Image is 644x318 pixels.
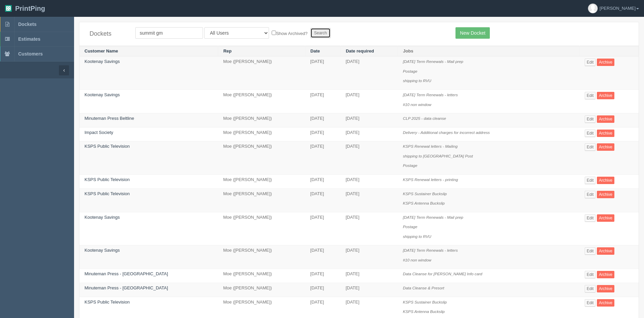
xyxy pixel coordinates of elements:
a: Minuteman Press Beltline [84,116,134,121]
td: Moe ([PERSON_NAME]) [218,141,305,175]
td: [DATE] [305,245,341,269]
a: Rep [223,48,232,54]
td: [DATE] [341,113,398,128]
i: KSPS Sustainer Buckslip [403,300,447,304]
a: KSPS Public Television [84,299,130,305]
td: Moe ([PERSON_NAME]) [218,283,305,297]
td: [DATE] [341,90,398,113]
input: Show Archived? [272,31,276,35]
td: Moe ([PERSON_NAME]) [218,90,305,113]
a: Archive [597,59,614,66]
a: Edit [585,92,596,99]
td: [DATE] [341,174,398,188]
td: Moe ([PERSON_NAME]) [218,269,305,283]
td: [DATE] [305,90,341,113]
a: Edit [585,143,596,151]
td: Moe ([PERSON_NAME]) [218,57,305,90]
td: [DATE] [341,57,398,90]
i: [DATE] Term Renewals - Mail prep [403,215,463,219]
td: [DATE] [341,269,398,283]
a: Edit [585,214,596,222]
i: shipping to [GEOGRAPHIC_DATA] Post [403,154,473,158]
i: Data Cleanse for [PERSON_NAME] Info card [403,272,482,276]
i: KSPS Sustainer Buckslip [403,191,447,196]
i: [DATE] Term Renewals - letters [403,93,458,97]
td: [DATE] [305,127,341,141]
a: Archive [597,285,614,292]
span: Estimates [18,36,40,42]
td: [DATE] [341,212,398,245]
a: Edit [585,271,596,278]
i: Postage [403,163,417,168]
a: Kootenay Savings [84,215,120,220]
a: KSPS Public Television [84,144,130,149]
a: Edit [585,115,596,123]
td: [DATE] [305,269,341,283]
a: Kootenay Savings [84,92,120,97]
i: KSPS Antenna Buckslip [403,201,445,205]
i: Delivery - Additional charges for incorrect address [403,130,490,135]
a: Edit [585,177,596,184]
a: Kootenay Savings [84,59,120,64]
a: Customer Name [84,48,118,54]
td: Moe ([PERSON_NAME]) [218,212,305,245]
a: Archive [597,115,614,123]
a: Minuteman Press - [GEOGRAPHIC_DATA] [84,285,168,290]
td: Moe ([PERSON_NAME]) [218,188,305,212]
td: [DATE] [341,245,398,269]
img: avatar_default-7531ab5dedf162e01f1e0bb0964e6a185e93c5c22dfe317fb01d7f8cd2b1632c.jpg [588,4,598,13]
img: logo-3e63b451c926e2ac314895c53de4908e5d424f24456219fb08d385ab2e579770.png [5,5,12,12]
td: [DATE] [341,127,398,141]
i: shipping to RVU [403,78,431,83]
span: Dockets [18,22,36,27]
a: Kootenay Savings [84,248,120,253]
i: CLP 2025 - data cleanse [403,116,446,120]
a: Date [310,48,320,54]
td: Moe ([PERSON_NAME]) [218,174,305,188]
a: Edit [585,59,596,66]
i: [DATE] Term Renewals - letters [403,248,458,252]
td: [DATE] [341,141,398,175]
a: Archive [597,191,614,198]
td: Moe ([PERSON_NAME]) [218,245,305,269]
a: New Docket [455,27,489,39]
a: Edit [585,247,596,255]
td: [DATE] [305,113,341,128]
td: [DATE] [341,283,398,297]
a: Archive [597,299,614,307]
td: [DATE] [305,283,341,297]
a: Edit [585,191,596,198]
td: [DATE] [305,188,341,212]
a: Archive [597,143,614,151]
i: Postage [403,69,417,73]
input: Customer Name [135,27,203,39]
a: Archive [597,177,614,184]
span: Customers [18,51,43,57]
i: KSPS Antenna Buckslip [403,309,445,314]
td: Moe ([PERSON_NAME]) [218,113,305,128]
a: KSPS Public Television [84,177,130,182]
a: Edit [585,130,596,137]
a: Archive [597,271,614,278]
td: [DATE] [305,174,341,188]
i: [DATE] Term Renewals - Mail prep [403,59,463,64]
a: Archive [597,92,614,99]
label: Show Archived? [272,29,307,37]
a: KSPS Public Television [84,191,130,196]
input: Search [310,28,331,38]
td: Moe ([PERSON_NAME]) [218,127,305,141]
i: Data Cleanse & Presort [403,286,444,290]
a: Edit [585,299,596,307]
a: Archive [597,214,614,222]
a: Impact Society [84,130,113,135]
h4: Dockets [90,31,125,37]
a: Edit [585,285,596,292]
i: shipping to RVU [403,234,431,239]
i: #10 non window [403,102,431,107]
td: [DATE] [305,57,341,90]
th: Jobs [398,46,580,57]
a: Minuteman Press - [GEOGRAPHIC_DATA] [84,271,168,276]
i: KSPS Renewal letters - Mailing [403,144,457,148]
i: KSPS Renewal letters - printing [403,177,458,182]
a: Archive [597,247,614,255]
